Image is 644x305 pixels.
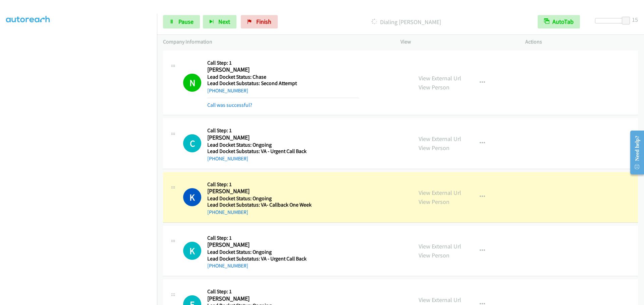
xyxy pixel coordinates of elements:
[183,242,201,260] h1: K
[207,202,359,208] h5: Lead Docket Substatus: VA- Callback One Week
[207,255,359,262] h5: Lead Docket Substatus: VA - Urgent Call Back
[207,74,359,80] h5: Lead Docket Status: Chase
[183,74,201,92] h1: N
[207,262,248,269] a: [PHONE_NUMBER]
[400,38,513,46] p: View
[207,142,359,148] h5: Lead Docket Status: Ongoing
[207,66,359,74] h2: [PERSON_NAME]
[183,242,201,260] div: The call is yet to be attempted
[207,249,359,255] h5: Lead Docket Status: Ongoing
[207,288,361,295] h5: Call Step: 1
[207,148,359,155] h5: Lead Docket Substatus: VA - Urgent Call Back
[207,102,252,108] a: Call was successful?
[419,83,449,91] a: View Person
[163,15,200,28] a: Pause
[207,187,359,195] h2: [PERSON_NAME]
[183,134,201,152] h1: C
[419,251,449,259] a: View Person
[163,38,388,46] p: Company Information
[525,38,638,46] p: Actions
[287,17,526,26] p: Dialing [PERSON_NAME]
[419,242,461,250] a: View External Url
[419,296,461,304] a: View External Url
[207,80,359,87] h5: Lead Docket Substatus: Second Attempt
[218,18,230,25] span: Next
[419,189,461,197] a: View External Url
[538,15,580,28] button: AutoTab
[207,235,359,241] h5: Call Step: 1
[207,127,359,134] h5: Call Step: 1
[207,195,359,202] h5: Lead Docket Status: Ongoing
[419,198,449,206] a: View Person
[178,18,194,25] span: Pause
[256,18,271,25] span: Finish
[207,181,359,188] h5: Call Step: 1
[241,15,278,28] a: Finish
[207,241,359,249] h2: [PERSON_NAME]
[632,15,638,24] div: 15
[203,15,236,28] button: Next
[183,188,201,206] h1: K
[207,209,248,215] a: [PHONE_NUMBER]
[207,87,248,94] a: [PHONE_NUMBER]
[419,74,461,82] a: View External Url
[419,144,449,152] a: View Person
[207,295,359,303] h2: [PERSON_NAME]
[419,135,461,143] a: View External Url
[207,60,359,66] h5: Call Step: 1
[207,155,248,162] a: [PHONE_NUMBER]
[207,134,359,142] h2: [PERSON_NAME]
[625,126,644,179] iframe: Resource Center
